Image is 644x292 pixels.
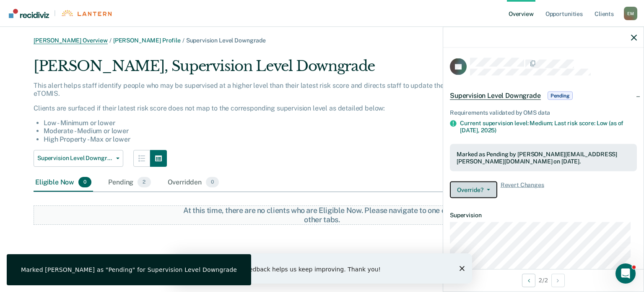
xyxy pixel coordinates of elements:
[34,58,517,82] div: [PERSON_NAME], Supervision Level Downgrade
[450,92,541,100] span: Supervision Level Downgrade
[34,82,517,97] p: This alert helps staff identify people who may be supervised at a higher level than their latest ...
[61,10,112,16] img: Lantern
[443,82,644,109] div: Supervision Level DowngradePending
[522,274,535,287] button: Previous Opportunity
[34,104,517,112] p: Clients are surfaced if their latest risk score does not map to the corresponding supervision lev...
[37,155,113,162] span: Supervision Level Downgrade
[186,37,266,44] span: Supervision Level Downgrade
[206,177,219,188] span: 0
[178,206,466,224] div: At this time, there are no clients who are Eligible Now. Please navigate to one of the other tabs.
[615,263,636,284] iframe: Intercom live chat
[49,10,61,17] span: |
[624,7,637,20] button: Profile dropdown button
[44,127,517,135] li: Moderate - Medium or lower
[501,182,544,198] span: Revert Changes
[481,126,496,133] span: 2025)
[450,182,497,198] button: Override?
[78,177,91,188] span: 0
[138,177,151,188] span: 2
[9,9,49,18] img: Recidiviz
[34,37,108,44] a: [PERSON_NAME] Overview
[450,109,637,116] div: Requirements validated by OMS data
[44,119,517,127] li: Low - Minimum or lower
[443,269,644,291] div: 2 / 2
[457,150,630,165] div: Marked as Pending by [PERSON_NAME][EMAIL_ADDRESS][PERSON_NAME][DOMAIN_NAME] on [DATE].
[166,174,221,192] div: Overridden
[551,274,565,287] button: Next Opportunity
[460,120,637,134] div: Current supervision level: Medium; Last risk score: Low (as of [DATE],
[624,7,637,20] div: E M
[113,37,181,44] a: [PERSON_NAME] Profile
[21,266,237,274] div: Marked [PERSON_NAME] as "Pending" for Supervision Level Downgrade
[181,37,186,44] span: /
[34,174,93,192] div: Eligible Now
[450,212,637,219] dt: Supervision
[108,37,113,44] span: /
[548,92,573,100] span: Pending
[44,135,517,143] li: High Property - Max or lower
[106,174,152,192] div: Pending
[172,253,472,284] iframe: Survey by Kim from Recidiviz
